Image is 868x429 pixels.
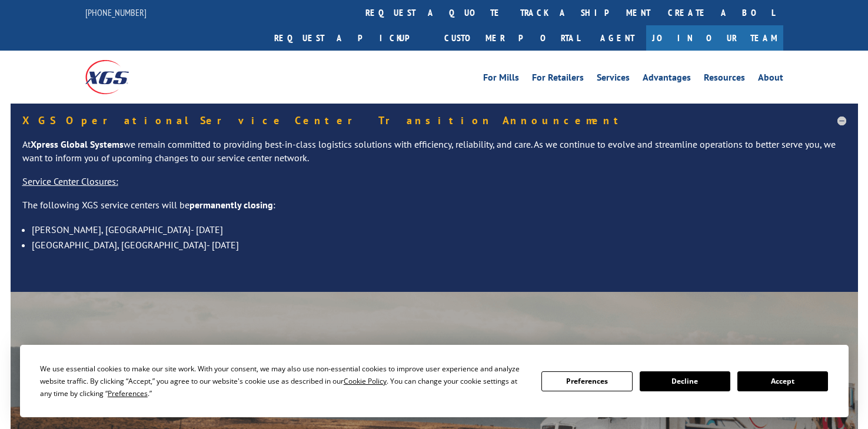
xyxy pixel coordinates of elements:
h5: XGS Operational Service Center Transition Announcement [22,115,846,126]
a: Agent [588,25,646,51]
a: Advantages [643,73,691,86]
span: Cookie Policy [344,376,387,386]
a: Request a pickup [265,25,435,51]
a: [PHONE_NUMBER] [85,6,147,18]
div: We use essential cookies to make our site work. With your consent, we may also use non-essential ... [40,363,527,400]
a: For Retailers [532,73,584,86]
li: [PERSON_NAME], [GEOGRAPHIC_DATA]- [DATE] [32,222,846,237]
li: [GEOGRAPHIC_DATA], [GEOGRAPHIC_DATA]- [DATE] [32,237,846,252]
strong: Xpress Global Systems [31,138,124,150]
a: For Mills [483,73,519,86]
a: Join Our Team [646,25,783,51]
button: Preferences [541,371,632,391]
u: Service Center Closures: [22,175,118,187]
a: Services [597,73,630,86]
button: Accept [737,371,828,391]
button: Decline [640,371,730,391]
p: At we remain committed to providing best-in-class logistics solutions with efficiency, reliabilit... [22,138,846,175]
p: The following XGS service centers will be : [22,198,846,222]
a: Customer Portal [435,25,588,51]
a: About [758,73,783,86]
b: Visibility, transparency, and control for your entire supply chain. [87,337,507,408]
div: Cookie Consent Prompt [20,345,849,417]
a: Resources [704,73,745,86]
span: Preferences [108,388,148,398]
strong: permanently closing [189,199,273,211]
